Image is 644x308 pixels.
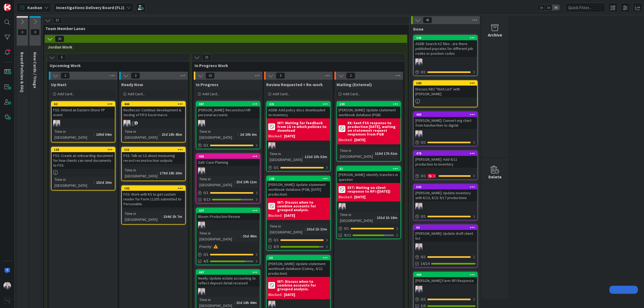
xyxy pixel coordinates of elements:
[374,151,399,156] div: 110d 17h 51m
[423,17,432,23] span: 45
[421,69,426,75] span: 0 / 1
[196,189,260,196] div: 0/1
[413,151,478,180] a: 478[PERSON_NAME]: Add 4/11 production to inventory0/11
[415,58,422,65] img: JC
[284,133,295,139] div: [DATE]
[122,191,185,207] div: FSS: Work with KS to get custom reader for Form 1120S submitted to Personable.
[54,148,115,152] div: 169
[203,252,208,257] span: 0 / 1
[45,26,402,31] span: Team Member Lanes
[52,147,115,152] div: 169
[284,213,295,218] div: [DATE]
[196,270,260,275] div: 467
[121,147,186,181] a: 111FSS: Talk w/ LG about measuring record reconstruction outputsTime in [GEOGRAPHIC_DATA]:179d 18...
[414,189,477,201] div: [PERSON_NAME]: Update inventory with 8/13, 8/21 9/17 productions
[304,226,305,232] span: :
[266,176,331,251] a: 168[PERSON_NAME]: Update statement workbook database (PGB, [DATE] production)INT: Discuss when to...
[267,181,330,198] div: [PERSON_NAME]: Update statement workbook database (PGB, [DATE] production)
[337,166,400,171] div: 61
[416,113,477,116] div: 480
[414,272,477,284] div: 460[PERSON_NAME] Farm: RFI Response
[416,152,477,155] div: 478
[196,222,260,229] div: JC
[122,186,185,191] div: 162
[122,120,185,127] div: JC
[373,151,374,156] span: :
[421,140,426,145] span: 0 / 1
[269,177,330,181] div: 168
[50,63,183,68] span: Upcoming Work
[198,120,205,127] img: JC
[51,101,115,142] a: 62FSS: Attend an Eastern Shore YP eventJCTime in [GEOGRAPHIC_DATA]:189d 54m
[414,112,477,117] div: 480
[339,167,400,171] div: 61
[416,273,477,277] div: 460
[414,151,477,168] div: 478[PERSON_NAME]: Add 4/11 production to inventory
[414,151,477,156] div: 478
[414,286,477,293] div: JC
[414,86,477,97] div: Discuss KBZ "Wish List" with [PERSON_NAME]
[122,186,185,207] div: 162FSS: Work with KS to get custom reader for Form 1120S submitted to Personable.
[336,82,372,87] span: Waiting (External)
[488,32,502,38] div: Archive
[267,107,330,118] div: ASDB: Add policy docs downloaded to inventory
[198,167,205,174] img: JC
[414,35,477,57] div: 346ASDB: Search AZ files - are there published payrates for different job codes or position codes
[198,129,238,140] div: Time in [GEOGRAPHIC_DATA]
[203,142,208,148] span: 0 / 1
[53,17,62,24] span: 57
[277,121,328,132] b: INT: Waiting for feedback from LG re which policies to download
[339,212,375,223] div: Time in [GEOGRAPHIC_DATA]
[211,244,212,250] span: :
[131,72,140,79] span: 3
[203,197,210,202] span: 9/13
[421,261,430,266] span: 14/14
[196,154,260,166] div: 465Galt: Case Planning
[337,102,400,107] div: 239
[53,177,94,188] div: Time in [GEOGRAPHIC_DATA]
[20,52,25,92] span: Board Policies & FAQ
[414,243,477,250] div: JC
[337,171,400,183] div: [PERSON_NAME]: Identify transfers in question
[267,142,330,149] div: JC
[121,82,143,87] span: Ready Now
[347,121,399,136] b: EX: Sent FSS response to production [DATE], waiting on statement request responses from PGB
[488,174,502,180] div: Delete
[416,81,477,85] div: 180
[52,102,115,118] div: 62FSS: Attend an Eastern Shore YP event
[414,58,477,65] div: JC
[337,166,400,183] div: 61[PERSON_NAME]: Identify transfers in question
[268,301,275,308] img: JC
[268,151,302,163] div: Time in [GEOGRAPHIC_DATA]
[415,286,422,293] img: JC
[196,251,260,258] div: 0/1
[47,44,400,50] span: Jordan Work
[274,237,279,243] span: 0 / 1
[54,102,115,106] div: 62
[336,166,401,239] a: 61[PERSON_NAME]: Identify transfers in questionEXT: Waiting on client response to RFI ([DATE])Blo...
[266,101,331,171] a: 221ASDB: Add policy docs downloaded to inventoryINT: Waiting for feedback from LG re which polici...
[414,156,477,168] div: [PERSON_NAME]: Add 4/11 production to inventory
[123,211,161,222] div: Time in [GEOGRAPHIC_DATA]
[414,225,477,230] div: 66
[160,131,184,137] div: 23d 18h 45m
[196,288,260,295] div: JC
[416,226,477,229] div: 66
[158,170,184,176] div: 179d 18h 20m
[414,213,477,220] div: 0/1
[196,167,260,174] div: JC
[3,297,11,305] img: avatar
[52,102,115,107] div: 62
[203,258,208,264] span: 4/5
[196,213,260,220] div: Bloom: Production Review
[268,292,282,298] div: Blocked:
[3,282,11,289] img: JC
[302,154,303,160] span: :
[414,185,477,189] div: 503
[421,214,426,219] span: 0 / 1
[123,129,159,140] div: Time in [GEOGRAPHIC_DATA]
[124,186,185,190] div: 162
[414,173,477,179] div: 0/11
[267,255,330,260] div: 69
[239,131,258,137] div: 2d 20h 6m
